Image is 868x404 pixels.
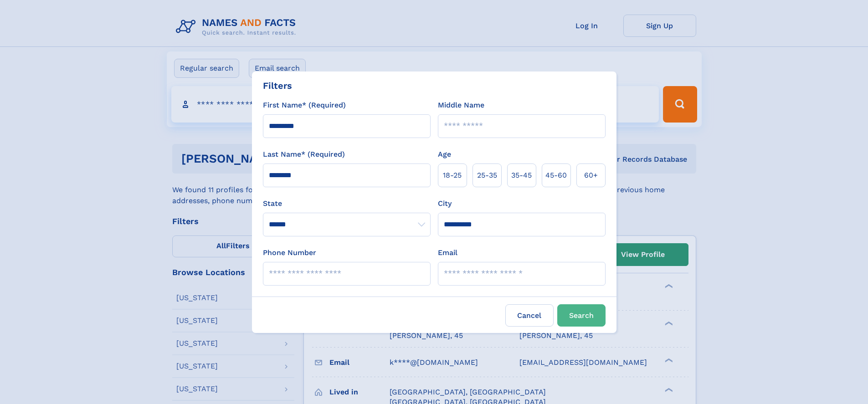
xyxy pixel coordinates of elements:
label: Email [438,247,457,258]
span: 45‑60 [545,170,567,181]
label: Age [438,149,451,160]
label: State [263,198,431,209]
div: Filters [263,79,292,92]
span: 60+ [584,170,598,181]
label: City [438,198,452,209]
span: 18‑25 [443,170,462,181]
label: Cancel [505,304,554,327]
button: Search [557,304,606,327]
span: 35‑45 [511,170,532,181]
label: Last Name* (Required) [263,149,345,160]
label: First Name* (Required) [263,100,346,111]
label: Phone Number [263,247,316,258]
span: 25‑35 [477,170,497,181]
label: Middle Name [438,100,484,111]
